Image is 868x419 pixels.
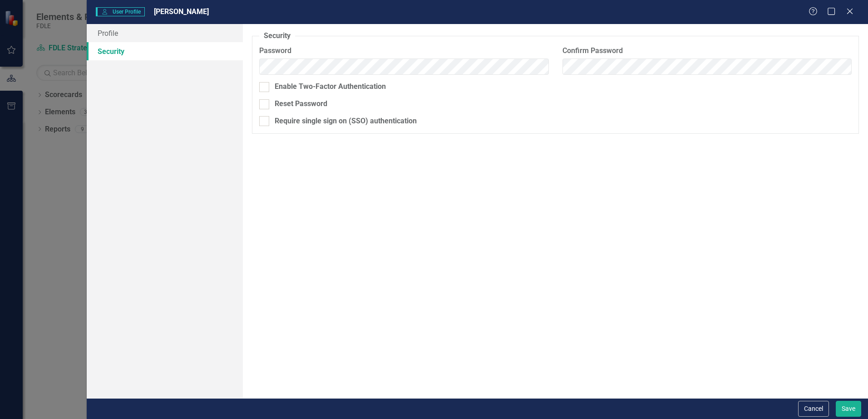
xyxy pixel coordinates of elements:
span: User Profile [96,7,144,16]
a: Security [87,42,243,60]
label: Confirm Password [562,46,852,56]
label: Password [259,46,548,56]
div: Enable Two-Factor Authentication [275,82,386,92]
button: Cancel [798,401,829,417]
legend: Security [259,31,295,41]
button: Save [836,401,861,417]
a: Profile [87,24,243,42]
div: Require single sign on (SSO) authentication [275,116,417,127]
div: Reset Password [275,99,327,109]
span: [PERSON_NAME] [154,7,209,16]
